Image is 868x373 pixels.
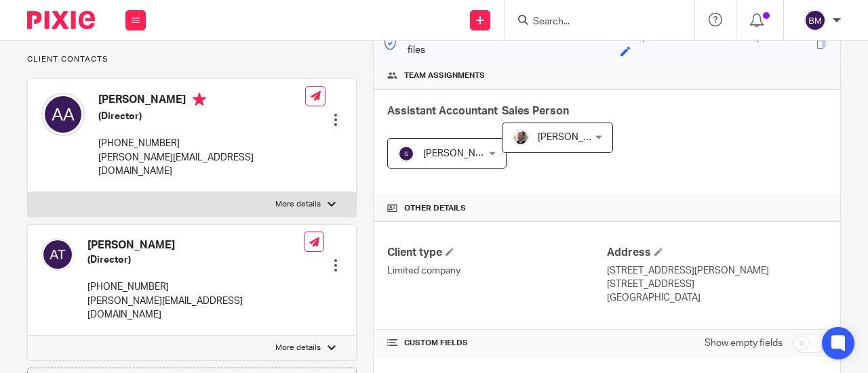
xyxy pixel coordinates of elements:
[87,280,304,294] p: [PHONE_NUMBER]
[607,278,827,291] p: [STREET_ADDRESS]
[41,238,74,271] img: svg%3E
[513,129,529,146] img: Matt%20Circle.png
[502,106,569,116] span: Sales Person
[275,343,321,353] p: More details
[607,264,827,278] p: [STREET_ADDRESS][PERSON_NAME]
[423,149,506,158] span: [PERSON_NAME] B
[193,93,206,106] i: Primary
[538,133,612,142] span: [PERSON_NAME]
[804,9,826,31] img: svg%3E
[275,199,321,210] p: More details
[98,137,305,150] p: [PHONE_NUMBER]
[404,203,466,214] span: Other details
[98,151,305,179] p: [PERSON_NAME][EMAIL_ADDRESS][DOMAIN_NAME]
[87,294,304,322] p: [PERSON_NAME][EMAIL_ADDRESS][DOMAIN_NAME]
[98,110,305,123] h5: (Director)
[387,246,607,260] h4: Client type
[532,16,654,28] input: Search
[87,253,304,267] h5: (Director)
[387,338,607,349] h4: CUSTOM FIELDS
[384,30,614,58] p: Master code for secure communications and files
[705,336,783,350] label: Show empty fields
[98,93,305,110] h4: [PERSON_NAME]
[27,54,357,65] p: Client contacts
[387,264,607,278] p: Limited company
[27,11,95,29] img: Pixie
[387,106,498,116] span: Assistant Accountant
[398,146,414,162] img: svg%3E
[87,238,304,253] h4: [PERSON_NAME]
[404,70,485,81] span: Team assignments
[607,291,827,305] p: [GEOGRAPHIC_DATA]
[607,246,827,260] h4: Address
[41,93,85,136] img: svg%3E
